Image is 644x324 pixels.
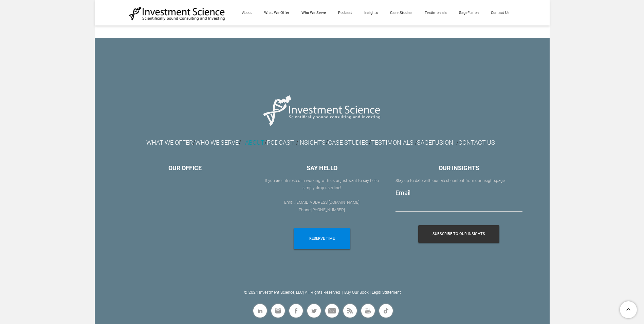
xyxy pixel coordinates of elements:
[360,303,376,319] a: Youtube
[307,164,337,172] font: SAY HELLO
[344,290,369,295] a: Buy Our Book
[245,139,267,146] font: /
[456,140,458,146] font: /
[245,139,264,146] a: ABOUT
[370,290,371,295] a: |
[328,139,415,146] font: /
[395,189,410,196] label: Email
[244,290,303,295] a: © 2024 Investment Science, LLC
[309,228,335,249] span: RESERVE TIME
[195,141,239,146] a: WHO WE SERVE
[311,208,345,212] a: [PHONE_NUMBER]​
[146,139,193,146] font: WHAT WE OFFER
[259,89,385,132] img: Picture
[328,139,369,146] a: CASE STUDIES
[481,178,496,183] a: insights
[298,139,328,146] font: /
[252,303,268,319] a: Linkedin
[146,141,193,146] a: WHAT WE OFFER
[193,139,195,146] font: /
[417,141,453,146] a: SAGEFUSION
[296,140,298,146] font: /
[195,139,239,146] font: WHO WE SERVE
[295,200,360,205] a: [EMAIL_ADDRESS][DOMAIN_NAME]
[129,6,225,21] img: Investment Science | NYC Consulting Services
[239,139,241,146] font: /
[378,303,394,319] a: Flickr
[324,303,340,319] a: Mail
[294,228,350,249] a: RESERVE TIME
[311,208,345,212] font: [PHONE_NUMBER]
[284,200,360,212] font: Email: Phone:
[439,164,479,172] font: OUR INSIGHTS
[371,139,413,146] a: TESTIMONIALS
[395,178,506,183] font: Stay up to date with our latest content from our page.
[342,303,358,319] a: Rss
[417,139,453,146] font: SAGEFUSION
[617,299,641,321] a: To Top
[303,290,304,295] a: |
[267,139,294,146] font: PODCAST
[372,290,401,295] a: Legal Statement
[306,303,322,319] a: Twitter
[305,290,340,295] a: All Rights Reserved
[270,303,286,319] a: Instagram
[433,225,485,243] span: Subscribe To Our Insights
[168,164,202,172] font: OUR OFFICE
[458,139,495,146] a: CONTACT US
[265,178,379,191] font: If you are interested in working with us or ​just want to say hello simply drop us a line!
[415,140,417,146] font: /
[342,290,343,295] a: |
[288,303,304,319] a: Facebook
[267,141,294,146] a: PODCAST
[298,139,326,146] a: INSIGHTS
